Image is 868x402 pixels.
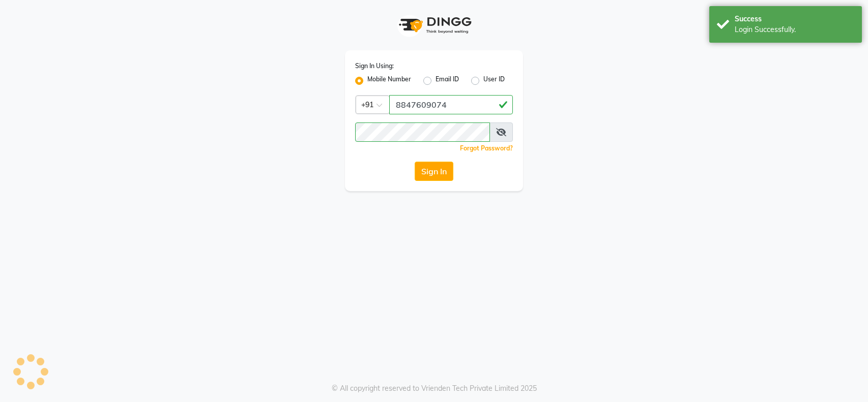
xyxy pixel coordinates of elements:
label: Email ID [436,75,459,87]
label: User ID [483,75,505,87]
button: Sign In [415,162,453,181]
input: Username [355,122,490,142]
label: Sign In Using: [355,61,394,71]
div: Login Successfully. [735,24,854,35]
div: Success [735,14,854,24]
a: Forgot Password? [460,144,513,152]
img: logo1.svg [393,10,475,40]
input: Username [389,95,513,114]
label: Mobile Number [367,75,411,87]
